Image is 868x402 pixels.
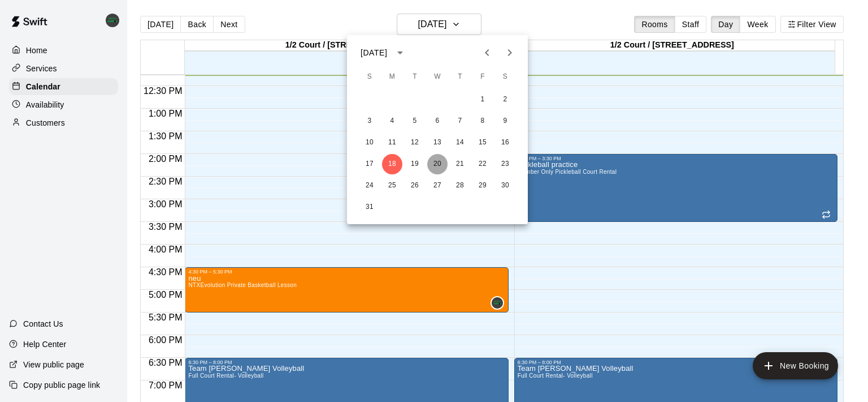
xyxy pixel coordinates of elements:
span: Friday [472,66,493,88]
button: 13 [427,132,448,153]
div: [DATE] [361,47,387,59]
button: 1 [472,89,493,110]
button: Previous month [476,41,498,64]
span: Wednesday [427,66,448,88]
button: 8 [472,111,493,131]
button: 24 [359,176,380,196]
button: 17 [359,154,380,174]
button: 12 [405,132,425,153]
button: 9 [495,111,515,131]
button: 18 [382,154,402,174]
button: 6 [427,111,448,131]
button: 4 [382,111,402,131]
button: 19 [405,154,425,174]
button: 11 [382,132,402,153]
button: 22 [472,154,493,174]
button: 10 [359,132,380,153]
button: calendar view is open, switch to year view [390,43,410,62]
button: 16 [495,132,515,153]
button: 20 [427,154,448,174]
button: 28 [450,176,470,196]
button: 14 [450,132,470,153]
span: Thursday [450,66,470,88]
button: 3 [359,111,380,131]
button: 26 [405,176,425,196]
button: 25 [382,176,402,196]
button: 23 [495,154,515,174]
button: 21 [450,154,470,174]
button: 30 [495,176,515,196]
span: Tuesday [405,66,425,88]
button: Next month [498,41,521,64]
button: 7 [450,111,470,131]
button: 15 [472,132,493,153]
span: Sunday [359,66,380,88]
button: 29 [472,176,493,196]
button: 31 [359,197,380,217]
button: 5 [405,111,425,131]
span: Monday [382,66,402,88]
button: 27 [427,176,448,196]
button: 2 [495,89,515,110]
span: Saturday [495,66,515,88]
